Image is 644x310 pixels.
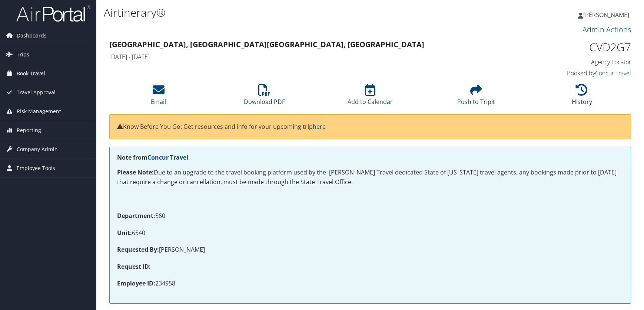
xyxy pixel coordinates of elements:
[17,140,58,159] span: Company Admin
[509,58,631,66] h4: Agency Locator
[578,4,637,26] a: [PERSON_NAME]
[117,279,155,287] strong: Employee ID:
[457,88,495,106] a: Push to Tripit
[244,88,285,106] a: Download PDF
[117,122,623,132] p: Know Before You Go: Get resources and info for your upcoming trip
[17,45,29,64] span: Trips
[583,11,629,19] span: [PERSON_NAME]
[16,5,90,22] img: airportal-logo.png
[348,88,393,106] a: Add to Calendar
[117,245,159,254] strong: Requested By:
[509,39,631,55] h1: CVD2G7
[117,262,151,271] strong: Request ID:
[117,168,154,176] strong: Please Note:
[117,245,623,255] p: [PERSON_NAME]
[117,228,623,238] p: 6540
[17,83,56,102] span: Travel Approval
[109,53,498,61] h4: [DATE] - [DATE]
[117,279,623,288] p: 234958
[572,88,592,106] a: History
[109,39,424,49] strong: [GEOGRAPHIC_DATA], [GEOGRAPHIC_DATA] [GEOGRAPHIC_DATA], [GEOGRAPHIC_DATA]
[117,211,623,221] p: 560
[117,212,155,220] strong: Department:
[151,88,166,106] a: Email
[17,26,47,45] span: Dashboards
[582,25,631,35] a: Admin Actions
[147,153,188,161] a: Concur Travel
[17,159,55,177] span: Employee Tools
[17,102,61,121] span: Risk Management
[595,69,631,77] a: Concur Travel
[17,64,45,83] span: Book Travel
[509,69,631,77] h4: Booked by
[117,153,188,161] strong: Note from
[17,121,41,140] span: Reporting
[117,168,623,187] p: Due to an upgrade to the travel booking platform used by the [PERSON_NAME] Travel dedicated State...
[313,123,326,131] a: here
[104,5,459,20] h1: Airtinerary®
[117,229,132,237] strong: Unit:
